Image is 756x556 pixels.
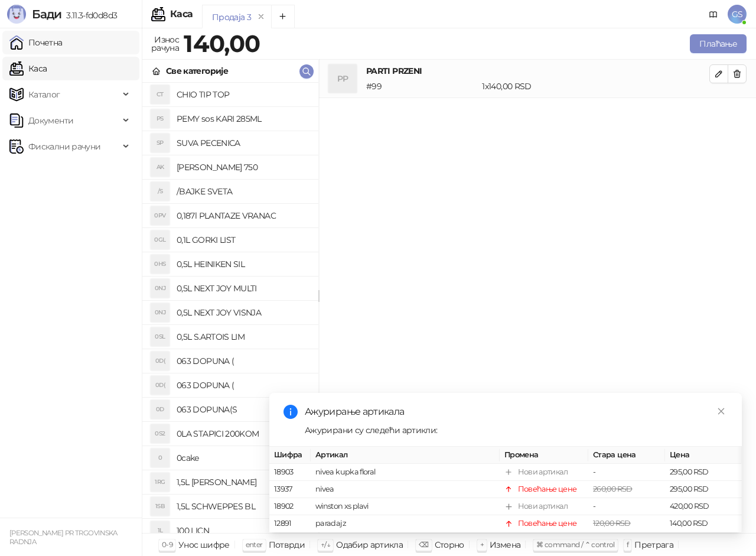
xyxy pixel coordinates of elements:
div: Повећање цене [518,484,577,496]
div: 0PV [151,206,170,225]
th: Промена [500,447,588,464]
div: 1SB [151,497,170,516]
span: 260,00 RSD [593,485,633,494]
div: Продаја 3 [212,11,251,24]
span: 0-9 [162,540,172,549]
div: Све категорије [166,64,228,77]
td: paradajz [311,516,500,533]
div: 0D( [151,376,170,395]
span: Фискални рачуни [28,135,100,158]
span: Бади [32,7,61,21]
th: Цена [665,447,742,464]
div: AK [151,158,170,177]
div: 0 [151,448,170,467]
div: Потврди [269,537,305,552]
h4: 1,5L SCHWEPPES BL [177,497,309,516]
h4: /BAJKE SVETA [177,182,309,201]
th: Стара цена [588,447,665,464]
span: ↑/↓ [321,540,330,549]
div: # 99 [364,80,480,93]
td: nivea kupka floral [311,464,500,482]
span: + [480,540,484,549]
a: Почетна [9,31,63,54]
td: - [588,499,665,516]
td: 12891 [269,516,311,533]
a: Каса [9,57,47,80]
span: f [627,540,628,549]
div: 0S2 [151,424,170,443]
h4: 0,5L NEXT JOY VISNJA [177,303,309,322]
h4: 063 DOPUNA(S [177,400,309,419]
h4: 0LA STAPICI 200KOM [177,424,309,443]
td: 420,00 RSD [665,499,742,516]
div: /S [151,182,170,201]
td: 13937 [269,482,311,499]
h4: 063 DOPUNA ( [177,352,309,370]
h4: 063 DOPUNA ( [177,376,309,395]
h4: CHIO TIP TOP [177,85,309,104]
div: Ажурирани су следећи артикли: [305,424,728,437]
td: 18903 [269,464,311,482]
td: nivea [311,482,500,499]
div: 0NJ [151,303,170,322]
div: PP [328,64,357,93]
span: Каталог [28,83,60,106]
button: Плаћање [690,34,747,53]
h4: 0,5L NEXT JOY MULTI [177,279,309,298]
div: Измена [490,537,520,552]
th: Артикал [311,447,500,464]
div: Нови артикал [518,501,568,513]
a: Документација [704,5,723,24]
div: Износ рачуна [149,32,181,56]
div: Нови артикал [518,467,568,479]
div: Претрага [634,537,673,552]
span: GS [728,5,747,24]
button: remove [253,12,269,22]
h4: SUVA PECENICA [177,134,309,152]
div: 0NJ [151,279,170,298]
div: Каса [170,9,193,19]
span: enter [246,540,263,549]
button: Add tab [271,5,295,28]
img: Logo [7,5,26,24]
div: 0GL [151,230,170,249]
h4: [PERSON_NAME] 750 [177,158,309,177]
span: 3.11.3-fd0d8d3 [61,10,117,21]
span: close [717,407,725,415]
div: 1 x 140,00 RSD [480,80,712,93]
div: 0D [151,400,170,419]
td: 18902 [269,499,311,516]
td: 295,00 RSD [665,464,742,482]
div: Одабир артикла [336,537,403,552]
h4: PARTI PRZENI [366,64,709,77]
a: Close [715,405,728,418]
h4: PEMY sos KARI 285ML [177,109,309,128]
h4: 0,5L HEINIKEN SIL [177,255,309,274]
div: Сторно [435,537,464,552]
span: Документи [28,109,73,132]
td: - [588,464,665,482]
div: 0D( [151,352,170,370]
div: CT [151,85,170,104]
h4: 0,1L GORKI LIST [177,230,309,249]
strong: 140,00 [184,29,260,58]
div: Ажурирање артикала [305,405,728,419]
div: 1L [151,521,170,540]
h4: 0,5L S.ARTOIS LIM [177,327,309,346]
th: Шифра [269,447,311,464]
div: 0HS [151,255,170,274]
td: winston xs plavi [311,499,500,516]
div: PS [151,109,170,128]
td: 140,00 RSD [665,516,742,533]
h4: 1,5L [PERSON_NAME] [177,473,309,492]
h4: 0,187l PLANTAZE VRANAC [177,206,309,225]
div: grid [142,83,318,533]
div: 0SL [151,327,170,346]
td: 295,00 RSD [665,482,742,499]
h4: 0cake [177,448,309,467]
span: ⌫ [419,540,428,549]
div: Унос шифре [178,537,230,552]
span: 120,00 RSD [593,519,631,528]
div: Повећање цене [518,518,577,530]
small: [PERSON_NAME] PR TRGOVINSKA RADNJA [9,529,118,546]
